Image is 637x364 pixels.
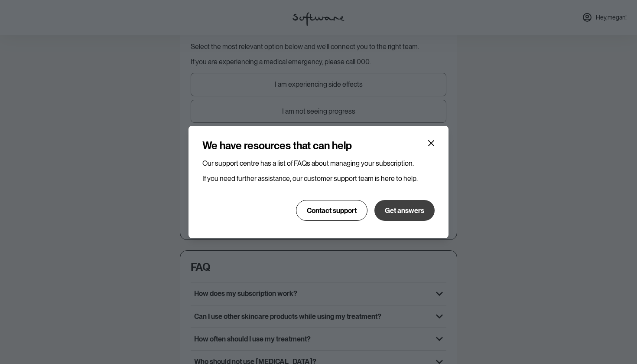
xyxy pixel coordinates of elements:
[374,200,435,221] button: Get answers
[202,159,435,167] p: Our support centre has a list of FAQs about managing your subscription.
[296,200,367,221] button: Contact support
[307,207,357,215] span: Contact support
[202,174,435,183] p: If you need further assistance, our customer support team is here to help.
[202,140,352,152] h4: We have resources that can help
[385,207,424,215] span: Get answers
[424,136,438,150] button: Close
